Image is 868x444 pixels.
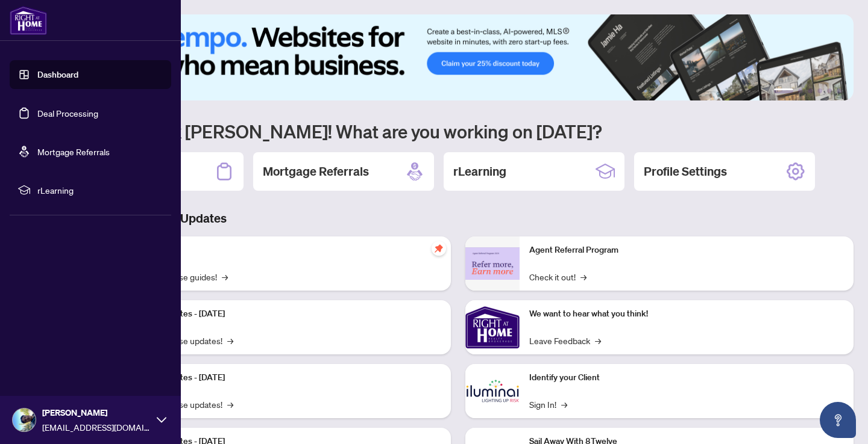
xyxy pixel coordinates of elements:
[465,300,520,354] img: We want to hear what you think!
[127,371,441,384] p: Platform Updates - [DATE]
[580,270,587,283] span: →
[529,398,567,411] a: Sign In!→
[37,108,98,119] a: Deal Processing
[453,163,506,180] h2: rLearning
[37,146,110,157] a: Mortgage Referrals
[465,364,520,418] img: Identify your Client
[63,14,854,100] img: Slide 0
[42,406,151,419] span: [PERSON_NAME]
[820,402,856,438] button: Open asap
[263,163,369,180] h2: Mortgage Referrals
[42,421,151,434] span: [EMAIL_ADDRESS][DOMAIN_NAME]
[837,88,841,93] button: 6
[529,371,844,384] p: Identify your Client
[37,183,163,197] span: rLearning
[817,88,822,93] button: 4
[808,88,813,93] button: 3
[798,88,803,93] button: 2
[63,210,854,227] h3: Brokerage & Industry Updates
[644,163,727,180] h2: Profile Settings
[10,6,47,35] img: logo
[595,334,601,347] span: →
[432,241,446,256] span: pushpin
[127,307,441,321] p: Platform Updates - [DATE]
[37,69,78,80] a: Dashboard
[13,409,36,431] img: Profile Icon
[529,307,844,321] p: We want to hear what you think!
[774,88,793,93] button: 1
[529,244,844,257] p: Agent Referral Program
[127,244,441,257] p: Self-Help
[63,120,854,143] h1: Welcome back [PERSON_NAME]! What are you working on [DATE]?
[827,88,832,93] button: 5
[227,398,233,411] span: →
[227,334,233,347] span: →
[561,398,567,411] span: →
[222,270,228,283] span: →
[465,247,520,280] img: Agent Referral Program
[529,334,601,347] a: Leave Feedback→
[529,270,587,283] a: Check it out!→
